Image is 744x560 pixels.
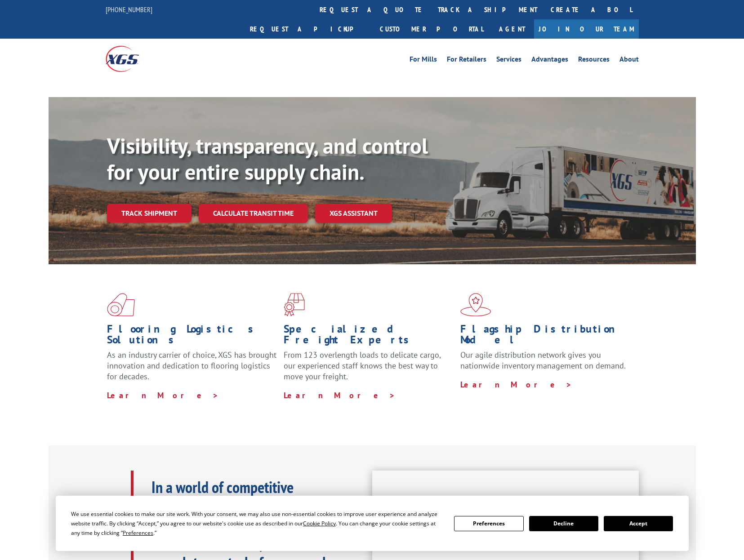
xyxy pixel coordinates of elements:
[529,516,598,531] button: Decline
[578,56,610,66] a: Resources
[106,5,152,14] a: [PHONE_NUMBER]
[447,56,486,66] a: For Retailers
[107,204,192,222] a: Track shipment
[619,56,639,66] a: About
[410,56,437,66] a: For Mills
[284,324,454,350] h1: Specialized Freight Experts
[531,56,568,66] a: Advantages
[315,204,392,223] a: XGS ASSISTANT
[284,293,305,316] img: xgs-icon-focused-on-flooring-red
[373,19,490,39] a: Customer Portal
[71,509,443,538] div: We use essential cookies to make our site work. With your consent, we may also use non-essential ...
[199,204,308,223] a: Calculate transit time
[107,324,277,350] h1: Flooring Logistics Solutions
[496,56,521,66] a: Services
[460,379,572,390] a: Learn More >
[56,496,689,551] div: Cookie Consent Prompt
[490,19,534,39] a: Agent
[460,350,626,371] span: Our agile distribution network gives you nationwide inventory management on demand.
[107,132,428,186] b: Visibility, transparency, and control for your entire supply chain.
[454,516,523,531] button: Preferences
[284,350,454,390] p: From 123 overlength loads to delicate cargo, our experienced staff knows the best way to move you...
[460,324,630,350] h1: Flagship Distribution Model
[460,293,491,316] img: xgs-icon-flagship-distribution-model-red
[534,19,639,39] a: Join Our Team
[284,390,396,400] a: Learn More >
[604,516,673,531] button: Accept
[123,529,153,537] span: Preferences
[243,19,373,39] a: Request a pickup
[303,520,336,527] span: Cookie Policy
[107,293,135,316] img: xgs-icon-total-supply-chain-intelligence-red
[107,390,219,400] a: Learn More >
[107,350,276,382] span: As an industry carrier of choice, XGS has brought innovation and dedication to flooring logistics...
